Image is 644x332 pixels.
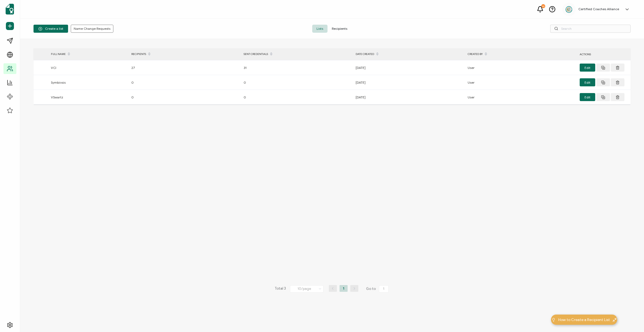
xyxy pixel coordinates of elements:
div: DATE CREATED [353,50,465,59]
input: Select [290,285,323,293]
img: sertifier-logomark-colored.svg [6,4,14,14]
button: Edit [580,64,595,72]
div: FULL NAME [48,50,129,59]
div: SENT CREDENTIALS [241,50,353,59]
li: 1 [340,285,348,292]
iframe: Chat Widget [617,306,644,332]
div: [DATE] [353,94,465,100]
span: How to Create a Recipient List [558,317,610,323]
div: User [465,79,577,86]
div: 0 [129,79,241,86]
h5: Certified Coaches Alliance [578,7,619,11]
div: CREATED BY [465,50,577,59]
span: Create a list [38,27,63,31]
img: 2aa27aa7-df99-43f9-bc54-4d90c804c2bd.png [565,5,573,13]
div: VCI [48,65,129,71]
span: Go to [366,285,390,293]
button: Edit [580,78,595,86]
div: [DATE] [353,79,465,86]
input: Search [550,25,631,33]
span: Name Change Requests [74,27,110,30]
div: User [465,94,577,100]
span: Lists [312,25,327,33]
span: Recipients [327,25,352,33]
div: RECIPIENTS [129,50,241,59]
div: [DATE] [353,65,465,71]
div: VSwartz [48,94,129,100]
div: 27 [129,65,241,71]
img: minimize-icon.svg [613,318,617,322]
div: 0 [241,79,353,86]
button: Name Change Requests [71,25,113,33]
div: User [465,65,577,71]
span: Total 3 [275,285,286,293]
button: Create a list [33,25,68,33]
div: 0 [129,94,241,100]
button: Edit [580,93,595,101]
div: 23 [541,4,545,8]
div: Symbiosis [48,79,129,86]
div: ACTIONS [577,51,631,57]
div: 31 [241,65,353,71]
div: 0 [241,94,353,100]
